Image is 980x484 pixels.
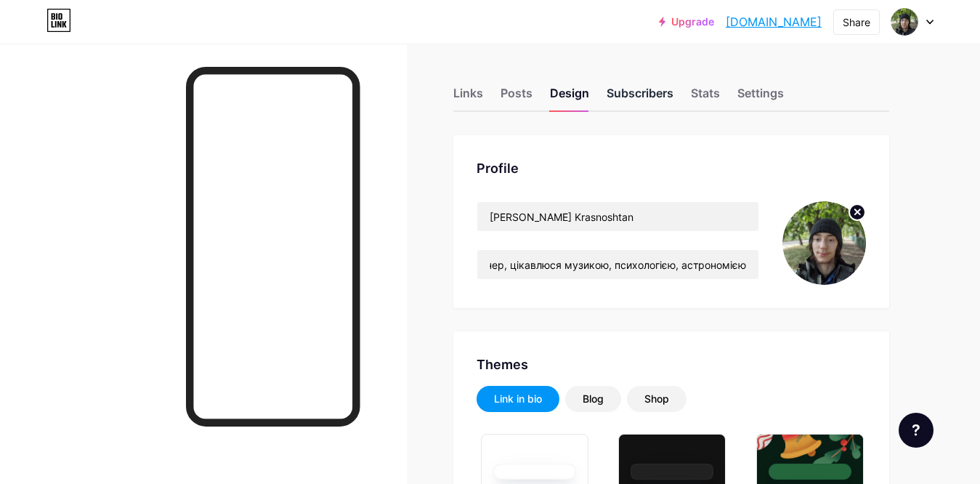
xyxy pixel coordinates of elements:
[477,202,758,231] input: Name
[782,201,866,285] img: Дима Красноштан
[737,84,784,110] div: Settings
[691,84,720,110] div: Stats
[477,158,866,178] div: Profile
[843,15,870,30] div: Share
[644,392,669,406] div: Shop
[477,355,866,374] div: Themes
[453,84,483,110] div: Links
[550,84,589,110] div: Design
[494,392,542,406] div: Link in bio
[891,8,918,36] img: Дима Красноштан
[477,250,758,279] input: Bio
[726,13,822,31] a: [DOMAIN_NAME]
[501,84,532,110] div: Posts
[583,392,604,406] div: Blog
[659,16,714,28] a: Upgrade
[607,84,673,110] div: Subscribers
